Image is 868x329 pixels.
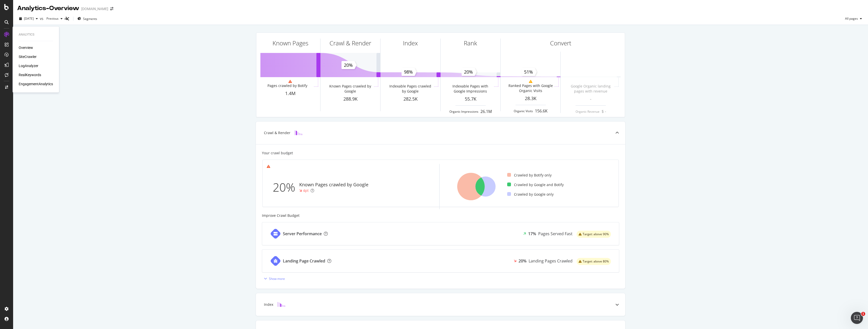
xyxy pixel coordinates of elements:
div: Improve Crawl Budget [262,213,619,218]
button: Show more [262,275,285,283]
div: Crawled by Google only [507,192,554,197]
span: Previous [44,16,59,21]
span: Target: above 90% [583,233,609,236]
div: Pages Served Fast [538,231,573,237]
a: EngagementAnalytics [19,81,53,86]
img: block-icon [294,130,303,135]
div: arrow-right-arrow-left [110,7,113,11]
div: Show more [269,277,285,281]
div: 20% [273,179,299,196]
a: Overview [19,45,33,50]
div: Crawl & Render [264,130,290,135]
div: Analytics - Overview [17,4,79,13]
button: All pages [843,15,864,23]
div: Analytics [19,33,53,37]
div: [DOMAIN_NAME] [81,6,108,11]
a: Landing Page Crawled20%Landing Pages Crawledwarning label [262,249,619,273]
div: Pages crawled by Botify [267,83,307,88]
div: Crawled by Google and Botify [507,182,564,187]
div: 17% [528,231,536,237]
a: RealKeywords [19,72,41,77]
div: 282.5K [381,96,440,102]
a: LogAnalyzer [19,63,38,68]
span: All pages [843,16,858,21]
div: 288.9K [320,96,380,102]
span: 2025 Aug. 7th [24,16,34,21]
div: warning label [577,258,611,265]
span: Segments [83,17,97,21]
div: Crawl & Render [330,39,371,47]
div: Known Pages crawled by Google [299,182,368,188]
div: 20% [519,258,527,264]
div: Known Pages crawled by Google [328,84,373,94]
div: Your crawl budget [262,151,293,156]
button: Previous [44,15,65,23]
a: Server Performance17%Pages Served Fastwarning label [262,222,619,245]
button: Segments [75,15,99,23]
div: Known Pages [273,39,308,47]
button: [DATE] [17,15,40,23]
div: Landing Pages Crawled [529,258,573,264]
span: 1 [861,312,865,316]
iframe: Intercom live chat [851,312,863,324]
div: Rank [464,39,477,47]
div: Server Performance [283,231,322,237]
div: Index [403,39,418,47]
div: Indexable Pages with Google Impressions [448,84,493,94]
div: 55.7K [441,96,500,102]
div: Indexable Pages crawled by Google [388,84,433,94]
div: 4pt [303,188,309,193]
div: warning label [577,231,611,238]
div: 1.4M [260,90,320,97]
div: Index [264,302,273,307]
a: SiteCrawler [19,54,37,59]
div: Organic Impressions [449,109,478,114]
img: block-icon [277,302,285,307]
span: Target: above 80% [583,260,609,263]
span: vs [40,16,44,21]
div: Landing Page Crawled [283,258,325,264]
div: 26.1M [480,109,492,114]
div: Crawled by Botify only [507,173,552,178]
